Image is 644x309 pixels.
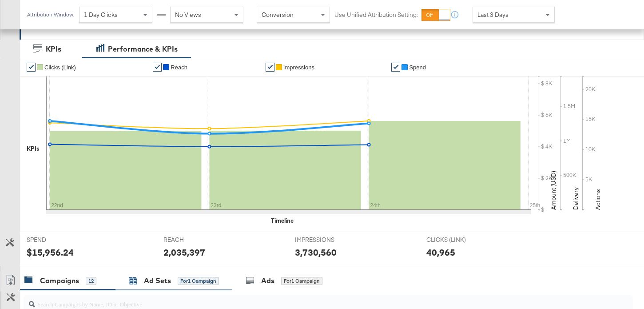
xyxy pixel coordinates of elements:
[261,276,274,286] div: Ads
[409,64,426,71] span: Spend
[271,217,294,225] div: Timeline
[27,12,75,18] div: Attribution Window:
[426,246,455,259] div: 40,965
[391,63,400,72] a: ✔
[549,171,557,210] text: Amount (USD)
[426,236,493,244] span: CLICKS (LINK)
[178,277,219,285] div: for 1 Campaign
[477,11,509,19] span: Last 3 Days
[86,277,96,285] div: 12
[262,11,294,19] span: Conversion
[572,187,580,210] text: Delivery
[295,236,362,244] span: IMPRESSIONS
[283,64,314,71] span: Impressions
[171,64,187,71] span: Reach
[334,11,418,19] label: Use Unified Attribution Setting:
[44,64,76,71] span: Clicks (Link)
[46,44,61,54] div: KPIs
[163,246,205,259] div: 2,035,397
[594,189,602,210] text: Actions
[35,292,579,309] input: Search Campaigns by Name, ID or Objective
[266,63,274,72] a: ✔
[27,63,36,72] a: ✔
[144,276,171,286] div: Ad Sets
[108,44,178,54] div: Performance & KPIs
[163,236,230,244] span: REACH
[295,246,337,259] div: 3,730,560
[27,236,93,244] span: SPEND
[84,11,118,19] span: 1 Day Clicks
[40,276,79,286] div: Campaigns
[153,63,162,72] a: ✔
[27,144,40,153] div: KPIs
[27,246,74,259] div: $15,956.24
[281,277,322,285] div: for 1 Campaign
[175,11,201,19] span: No Views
